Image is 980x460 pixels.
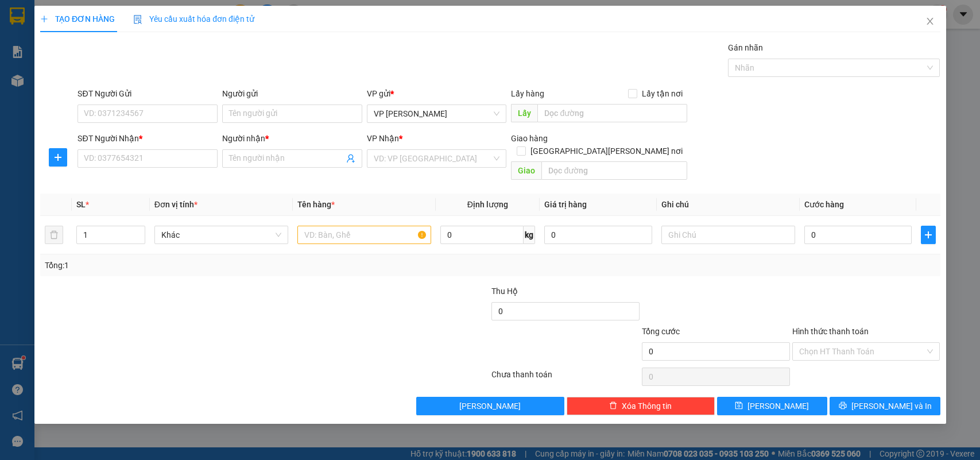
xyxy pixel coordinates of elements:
[526,145,687,157] span: [GEOGRAPHIC_DATA][PERSON_NAME] nơi
[161,226,281,243] span: Khác
[416,397,564,415] button: [PERSON_NAME]
[297,200,335,209] span: Tên hàng
[45,259,379,272] div: Tổng: 1
[511,161,541,180] span: Giao
[851,400,932,412] span: [PERSON_NAME] và In
[656,194,799,216] th: Ghi chú
[222,132,362,145] div: Người nhận
[661,226,795,244] input: Ghi Chú
[544,200,587,209] span: Giá trị hàng
[48,148,67,167] button: plus
[792,327,868,336] label: Hình thức thanh toán
[641,327,679,336] span: Tổng cước
[921,226,935,244] button: plus
[490,368,641,388] div: Chưa thanh toán
[511,134,548,143] span: Giao hàng
[622,400,672,412] span: Xóa Thông tin
[830,397,940,415] button: printer[PERSON_NAME] và In
[728,43,763,52] label: Gán nhãn
[78,132,218,145] div: SĐT Người Nhận
[537,104,687,122] input: Dọc đường
[716,397,827,415] button: save[PERSON_NAME]
[133,15,142,24] img: icon
[459,400,521,412] span: [PERSON_NAME]
[222,87,362,100] div: Người gửi
[40,14,115,24] span: TẠO ĐƠN HÀNG
[913,6,946,38] button: Close
[346,154,355,163] span: user-add
[511,104,537,122] span: Lấy
[45,226,63,244] button: delete
[367,134,399,143] span: VP Nhận
[544,226,652,244] input: 0
[804,200,843,209] span: Cước hàng
[524,226,535,244] span: kg
[78,87,218,100] div: SĐT Người Gửi
[76,200,86,209] span: SL
[566,397,714,415] button: deleteXóa Thông tin
[541,161,687,180] input: Dọc đường
[154,200,197,209] span: Đơn vị tính
[925,17,934,26] span: close
[40,15,48,23] span: plus
[921,230,935,239] span: plus
[735,401,743,411] span: save
[297,226,431,244] input: VD: Bàn, Ghế
[747,400,809,412] span: [PERSON_NAME]
[637,87,687,100] span: Lấy tận nơi
[839,401,847,411] span: printer
[467,200,508,209] span: Định lượng
[491,287,517,296] span: Thu Hộ
[511,89,544,98] span: Lấy hàng
[609,401,617,411] span: delete
[374,105,500,122] span: VP Bạc Liêu
[49,153,66,162] span: plus
[367,87,507,100] div: VP gửi
[133,14,254,24] span: Yêu cầu xuất hóa đơn điện tử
